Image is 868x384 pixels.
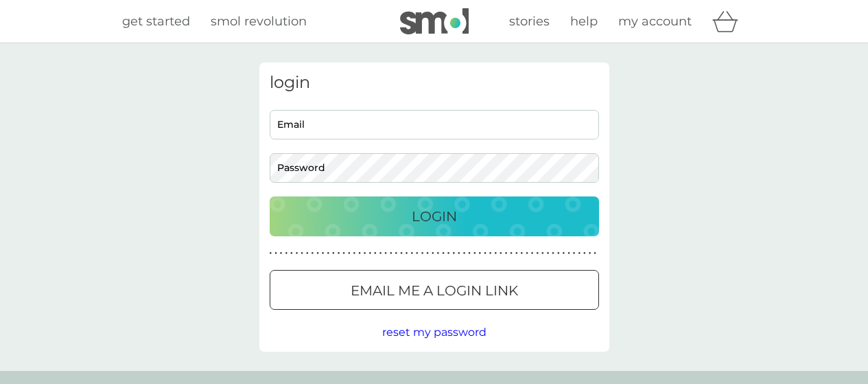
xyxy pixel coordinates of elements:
p: ● [583,250,586,257]
p: ● [395,250,398,257]
button: Email me a login link [270,270,599,310]
p: ● [301,250,303,257]
p: ● [327,250,329,257]
p: ● [280,250,283,257]
img: smol [400,8,469,34]
p: ● [505,250,508,257]
p: ● [274,250,277,257]
p: ● [526,250,528,257]
button: reset my password [382,324,486,341]
p: ● [437,250,440,257]
p: ● [312,250,314,257]
p: ● [536,250,539,257]
p: ● [479,250,482,257]
p: ● [316,250,319,257]
p: ● [426,250,429,257]
p: ● [400,250,403,257]
span: my account [618,14,692,29]
p: ● [515,250,518,257]
p: ● [510,250,513,257]
p: ● [552,250,554,257]
a: smol revolution [211,12,307,32]
p: ● [484,250,486,257]
p: ● [322,250,325,257]
p: ● [296,250,298,257]
p: ● [390,250,392,257]
p: Email me a login link [351,280,518,302]
p: ● [573,250,576,257]
p: ● [368,250,371,257]
p: ● [348,250,351,257]
p: ● [342,250,345,257]
p: ● [364,250,366,257]
a: my account [618,12,692,32]
p: ● [432,250,434,257]
p: Login [412,205,457,227]
p: ● [338,250,340,257]
a: stories [509,12,550,32]
p: ● [589,250,591,257]
p: ● [379,250,382,257]
span: stories [509,14,550,29]
p: ● [557,250,560,257]
p: ● [384,250,387,257]
p: ● [447,250,450,257]
a: get started [122,12,190,32]
p: ● [521,250,524,257]
div: basket [712,8,747,35]
p: ● [270,250,272,257]
p: ● [358,250,361,257]
p: ● [458,250,460,257]
p: ● [285,250,288,257]
h3: login [270,73,599,93]
p: ● [452,250,455,257]
p: ● [410,250,413,257]
p: ● [541,250,544,257]
p: ● [563,250,565,257]
p: ● [374,250,377,257]
p: ● [290,250,293,257]
p: ● [567,250,570,257]
p: ● [332,250,335,257]
p: ● [468,250,471,257]
p: ● [531,250,534,257]
p: ● [463,250,466,257]
p: ● [547,250,550,257]
p: ● [494,250,497,257]
span: reset my password [382,326,486,339]
p: ● [578,250,580,257]
p: ● [416,250,419,257]
p: ● [442,250,445,257]
p: ● [306,250,309,257]
p: ● [406,250,408,257]
span: get started [122,14,190,29]
a: help [570,12,598,32]
span: help [570,14,598,29]
p: ● [421,250,424,257]
p: ● [489,250,492,257]
p: ● [473,250,476,257]
p: ● [500,250,502,257]
p: ● [353,250,356,257]
button: Login [270,196,599,236]
p: ● [594,250,596,257]
span: smol revolution [211,14,307,29]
